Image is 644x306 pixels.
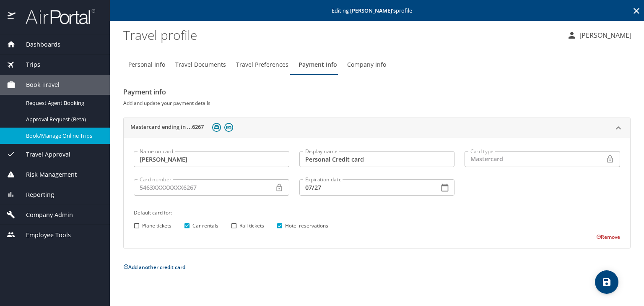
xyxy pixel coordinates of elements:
span: Rail tickets [239,222,264,230]
span: Car rentals [192,222,218,230]
span: Payment Info [299,60,337,70]
span: Risk Management [16,170,77,179]
h2: Mastercard ending in ...6267 [130,123,204,133]
div: Mastercard ending in ...6267 [124,138,630,248]
h6: Default card for: [134,208,620,217]
span: Trips [16,60,40,69]
h2: Payment info [123,85,631,99]
div: Mastercard ending in ...6267 [124,118,630,138]
span: Personal Info [128,60,165,70]
span: Book Travel [16,80,60,89]
span: Travel Approval [16,150,70,159]
div: Profile [123,55,631,75]
h1: Travel profile [123,22,560,48]
img: car [212,123,221,132]
h6: Add and update your payment details [123,99,631,107]
span: Company Admin [16,210,73,220]
button: Remove [596,233,620,241]
span: Travel Documents [175,60,226,70]
span: Plane tickets [142,222,171,230]
p: [PERSON_NAME] [577,30,631,40]
span: Company Info [347,60,386,70]
span: Travel Preferences [236,60,288,70]
strong: [PERSON_NAME] 's [350,7,396,14]
p: Editing profile [112,8,641,13]
img: airportal-logo.png [16,8,95,25]
span: Hotel reservations [285,222,328,230]
span: Employee Tools [16,230,71,240]
span: Book/Manage Online Trips [26,132,100,140]
img: hotel [224,123,233,132]
input: Ex. My corporate card [299,151,455,167]
span: Reporting [16,190,54,199]
button: save [595,270,618,294]
span: Request Agent Booking [26,99,100,107]
div: Mastercard [465,151,606,167]
img: icon-airportal.png [8,8,16,25]
span: Dashboards [16,40,60,49]
button: Add another credit card [123,264,185,271]
button: [PERSON_NAME] [563,28,635,43]
input: MM/YY [299,179,433,195]
span: Approval Request (Beta) [26,115,100,123]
